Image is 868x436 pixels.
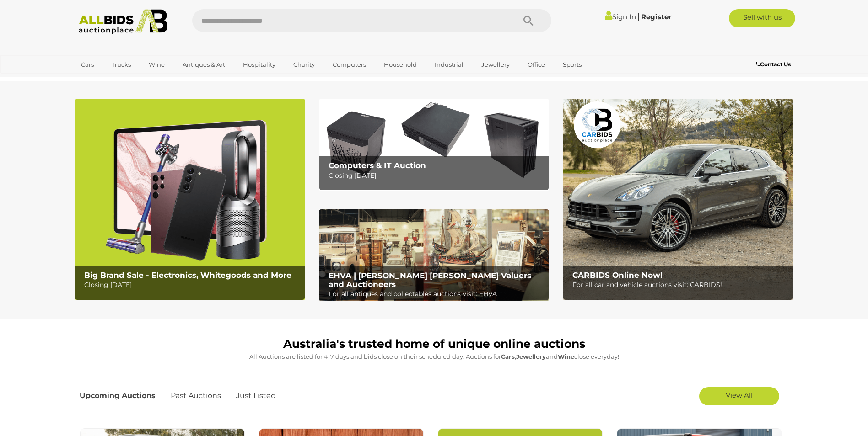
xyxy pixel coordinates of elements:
a: Charity [287,57,321,72]
span: View All [726,391,753,399]
a: Register [641,12,671,21]
strong: Wine [558,353,574,360]
a: Computers [327,57,372,72]
a: EHVA | Evans Hastings Valuers and Auctioneers EHVA | [PERSON_NAME] [PERSON_NAME] Valuers and Auct... [319,209,549,302]
a: Upcoming Auctions [80,383,162,409]
p: For all car and vehicle auctions visit: CARBIDS! [572,279,788,291]
b: EHVA | [PERSON_NAME] [PERSON_NAME] Valuers and Auctioneers [329,271,531,289]
a: Hospitality [237,57,281,72]
a: Household [378,57,423,72]
img: Big Brand Sale - Electronics, Whitegoods and More [75,99,305,300]
a: Antiques & Art [177,57,231,72]
img: CARBIDS Online Now! [563,99,793,300]
a: Computers & IT Auction Computers & IT Auction Closing [DATE] [319,99,549,191]
img: EHVA | Evans Hastings Valuers and Auctioneers [319,209,549,302]
p: Closing [DATE] [84,279,300,291]
a: Cars [75,57,100,72]
img: Computers & IT Auction [319,99,549,191]
b: Computers & IT Auction [329,161,426,170]
span: | [637,11,640,21]
p: Closing [DATE] [329,170,544,181]
a: Contact Us [756,59,793,69]
b: Contact Us [756,61,791,68]
a: Big Brand Sale - Electronics, Whitegoods and More Big Brand Sale - Electronics, Whitegoods and Mo... [75,99,305,300]
a: Industrial [429,57,469,72]
h1: Australia's trusted home of unique online auctions [80,338,789,351]
a: Sign In [605,12,636,21]
a: Sports [557,57,588,72]
button: Search [506,9,551,32]
b: CARBIDS Online Now! [572,271,663,280]
p: For all antiques and collectables auctions visit: EHVA [329,288,544,300]
a: View All [699,387,779,405]
p: All Auctions are listed for 4-7 days and bids close on their scheduled day. Auctions for , and cl... [80,351,789,362]
a: Past Auctions [164,383,228,409]
a: Jewellery [475,57,516,72]
img: Allbids.com.au [74,9,173,34]
strong: Cars [501,353,515,360]
a: Office [522,57,551,72]
a: Sell with us [729,9,795,27]
a: [GEOGRAPHIC_DATA] [75,72,152,87]
a: Just Listed [229,383,283,409]
strong: Jewellery [516,353,546,360]
a: Trucks [106,57,137,72]
b: Big Brand Sale - Electronics, Whitegoods and More [84,271,291,280]
a: CARBIDS Online Now! CARBIDS Online Now! For all car and vehicle auctions visit: CARBIDS! [563,99,793,300]
a: Wine [143,57,171,72]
